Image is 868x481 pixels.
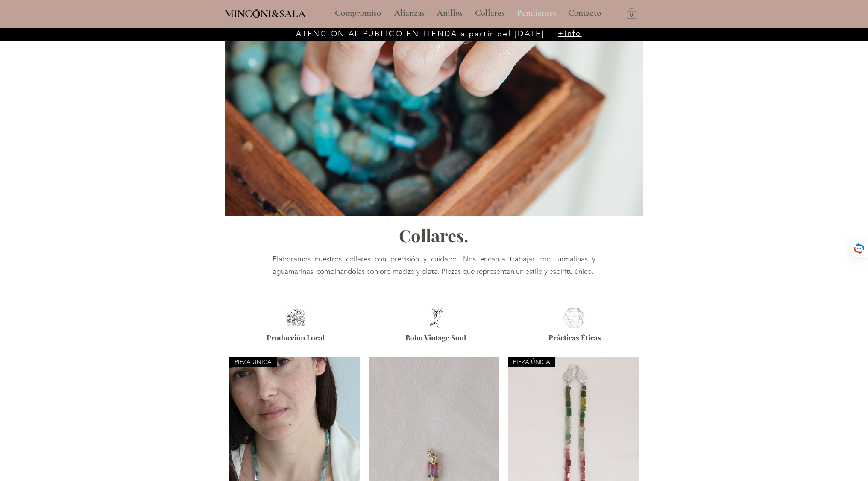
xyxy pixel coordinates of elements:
a: Compromiso [328,3,387,24]
img: Minconi Sala [253,9,260,18]
img: Collares artesanales con gemas [225,38,643,216]
p: Anillos [432,3,467,24]
text: 0 [630,12,633,18]
img: joyas eticas [561,308,587,328]
a: Anillos [430,3,469,24]
p: Contacto [564,3,605,24]
span: MINCONI&SALA [225,7,306,20]
p: Collares [471,3,509,24]
img: joyeria vintage y boho [423,308,449,328]
span: ATENCIÓN AL PÚBLICO EN TIENDA a partir del [DATE] [296,29,545,38]
nav: Sitio [312,3,625,24]
p: Pendientes [513,3,560,24]
div: PIEZA ÚNICA [229,357,277,367]
span: Collares. [399,224,469,246]
span: Boho Vintage Soul [405,333,466,342]
p: Compromiso [331,3,385,24]
a: Carrito con 0 ítems [627,7,636,19]
div: PIEZA ÚNICA [508,357,555,367]
span: Prácticas Éticas [548,333,601,342]
span: Elaboramos nuestros collares con precisión y cuidado. Nos encanta trabajar con turmalinas y aguam... [273,255,595,276]
p: Alianzas [390,3,429,24]
a: MINCONI&SALA [225,6,306,20]
img: joyeria artesanal barcelona [284,309,307,326]
a: +info [558,29,582,38]
a: Alianzas [387,3,430,24]
a: Collares [469,3,510,24]
span: Producción Local [267,333,325,342]
a: Contacto [562,3,608,24]
a: Pendientes [510,3,562,24]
